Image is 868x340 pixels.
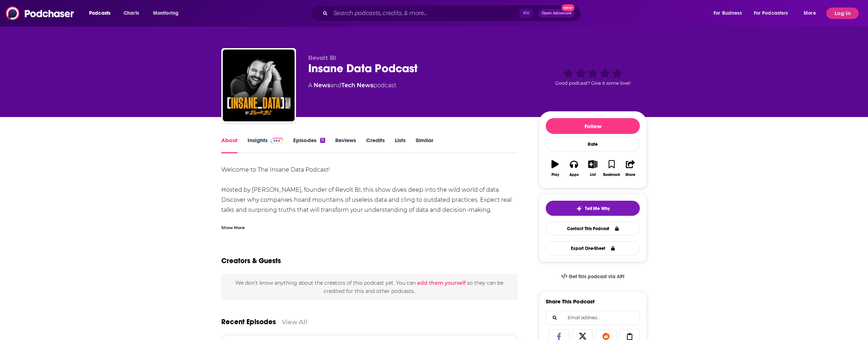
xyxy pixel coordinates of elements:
[89,8,110,18] span: Podcasts
[84,8,120,19] button: open menu
[546,311,640,325] div: Search followers
[804,8,816,18] span: More
[148,8,188,19] button: open menu
[221,137,237,153] a: About
[546,298,595,305] h3: Share This Podcast
[625,173,635,177] div: Share
[308,81,396,90] div: A podcast
[585,206,610,211] span: Tell Me Why
[826,8,859,19] button: Log In
[330,82,341,89] span: and
[542,11,572,15] span: Open Advanced
[314,82,330,89] a: News
[293,137,325,153] a: Episodes11
[555,268,630,285] a: Get this podcast via API
[569,173,579,177] div: Apps
[555,80,631,86] span: Good podcast? Give it some love!
[416,137,433,153] a: Similar
[6,6,75,20] img: Podchaser - Follow, Share and Rate Podcasts
[124,8,139,18] span: Charts
[799,8,825,19] button: open menu
[714,8,742,18] span: For Business
[551,173,559,177] div: Play
[335,137,356,153] a: Reviews
[583,155,602,181] button: List
[564,155,583,181] button: Apps
[417,280,466,286] button: add them yourself
[366,137,385,153] a: Credits
[221,165,518,235] div: Welcome to The Insane Data Podcast! Hosted by [PERSON_NAME], founder of Revolt BI, this show dive...
[546,241,640,255] button: Export One-Sheet
[520,9,533,18] span: ⌘ K
[754,8,788,18] span: For Podcasters
[749,8,799,19] button: open menu
[546,137,640,152] div: Rate
[552,311,634,325] input: Email address...
[546,155,564,181] button: Play
[621,155,640,181] button: Share
[546,201,640,216] button: tell me why sparkleTell Me Why
[539,9,575,18] button: Open AdvancedNew
[271,138,283,144] img: Podchaser Pro
[569,274,624,280] span: Get this podcast via API
[708,8,751,19] button: open menu
[546,118,640,134] button: Follow
[602,155,621,181] button: Bookmark
[341,82,373,89] a: Tech News
[223,50,295,121] img: Insane Data Podcast
[539,55,647,99] div: Good podcast? Give it some love!
[221,256,281,265] h2: Creators & Guests
[546,222,640,236] a: Contact This Podcast
[395,137,406,153] a: Lists
[235,280,503,294] span: We don't know anything about the creators of this podcast yet . You can so they can be credited f...
[308,55,336,61] span: Revolt BI
[248,137,283,153] a: InsightsPodchaser Pro
[221,317,276,326] a: Recent Episodes
[320,138,325,143] div: 11
[282,318,307,326] a: View All
[576,206,582,211] img: tell me why sparkle
[603,173,620,177] div: Bookmark
[119,8,143,19] a: Charts
[331,8,520,19] input: Search podcasts, credits, & more...
[590,173,596,177] div: List
[562,4,574,11] span: New
[318,5,588,22] div: Search podcasts, credits, & more...
[153,8,179,18] span: Monitoring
